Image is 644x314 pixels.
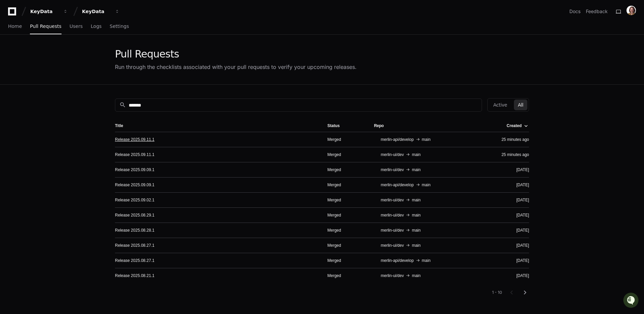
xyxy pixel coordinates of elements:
[13,90,19,96] img: 1756235613930-3d25f9e4-fa56-45dd-b3ad-e072dfbd1548
[489,100,511,110] button: Active
[7,27,122,38] div: Welcome
[30,57,92,62] div: We're available if you need us!
[110,24,129,28] span: Settings
[381,228,404,233] span: merlin-ui/dev
[14,50,26,62] img: 8294786374016_798e290d9caffa94fd1d_72.jpg
[47,105,81,110] a: Powered byPylon
[79,5,122,17] button: KeyData
[327,123,363,128] div: Status
[115,123,123,128] div: Title
[412,212,420,218] span: main
[514,100,527,110] button: All
[30,24,61,28] span: Pull Requests
[482,228,529,233] div: [DATE]
[381,212,404,218] span: merlin-ui/dev
[586,8,608,15] button: Feedback
[28,5,71,17] button: KeyData
[327,228,363,233] div: Merged
[56,90,58,95] span: •
[482,273,529,278] div: [DATE]
[30,50,110,57] div: Start new chat
[521,288,529,297] mat-icon: chevron_right
[482,182,529,188] div: [DATE]
[70,24,83,28] span: Users
[422,182,431,188] span: main
[381,258,414,263] span: merlin-api/develop
[115,48,357,60] div: Pull Requests
[569,8,580,15] a: Docs
[115,152,154,157] a: Release 2025.09.11.1
[21,90,54,95] span: [PERSON_NAME]
[412,197,420,203] span: main
[327,243,363,248] div: Merged
[622,292,641,310] iframe: Open customer support
[482,137,529,142] div: 25 minutes ago
[327,167,363,172] div: Merged
[412,228,420,233] span: main
[422,258,431,263] span: main
[59,90,73,95] span: [DATE]
[8,24,22,28] span: Home
[327,273,363,278] div: Merged
[115,137,154,142] a: Release 2025.09.11.1
[492,290,502,295] div: 1 - 10
[104,72,122,80] button: See all
[30,8,59,15] div: KeyData
[91,19,102,34] a: Logs
[114,52,122,60] button: Start new chat
[412,152,420,157] span: main
[115,197,154,203] a: Release 2025.09.02.1
[115,182,154,188] a: Release 2025.09.09.1
[412,167,420,172] span: main
[369,120,476,132] th: Repo
[482,197,529,203] div: [DATE]
[381,137,414,142] span: merlin-api/develop
[327,212,363,218] div: Merged
[8,19,22,34] a: Home
[115,243,154,248] a: Release 2025.08.27.1
[381,197,404,203] span: merlin-ui/dev
[7,7,20,20] img: PlayerZero
[381,182,414,188] span: merlin-api/develop
[7,84,17,99] img: Robert Klasen
[115,123,317,128] div: Title
[70,19,83,34] a: Users
[482,258,529,263] div: [DATE]
[327,137,363,142] div: Merged
[119,102,126,108] mat-icon: search
[115,228,154,233] a: Release 2025.08.28.1
[482,243,529,248] div: [DATE]
[482,152,529,157] div: 25 minutes ago
[115,167,154,172] a: Release 2025.09.09.1
[115,273,154,278] a: Release 2025.08.21.1
[412,243,420,248] span: main
[7,50,19,62] img: 1756235613930-3d25f9e4-fa56-45dd-b3ad-e072dfbd1548
[115,63,357,71] div: Run through the checklists associated with your pull requests to verify your upcoming releases.
[327,197,363,203] div: Merged
[327,182,363,188] div: Merged
[327,258,363,263] div: Merged
[82,8,111,15] div: KeyData
[422,137,431,142] span: main
[381,167,404,172] span: merlin-ui/dev
[381,152,404,157] span: merlin-ui/dev
[482,167,529,172] div: [DATE]
[327,123,340,128] div: Status
[327,152,363,157] div: Merged
[507,123,522,128] div: Created
[381,243,404,248] span: merlin-ui/dev
[627,6,636,15] img: ACg8ocLxjWwHaTxEAox3-XWut-danNeJNGcmSgkd_pWXDZ2crxYdQKg=s96-c
[115,212,154,218] a: Release 2025.08.29.1
[482,212,529,218] div: [DATE]
[507,123,528,128] div: Created
[381,273,404,278] span: merlin-ui/dev
[115,258,154,263] a: Release 2025.08.27.1
[110,19,129,34] a: Settings
[7,73,45,79] div: Past conversations
[412,273,420,278] span: main
[91,24,102,28] span: Logs
[67,105,81,110] span: Pylon
[30,19,61,34] a: Pull Requests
